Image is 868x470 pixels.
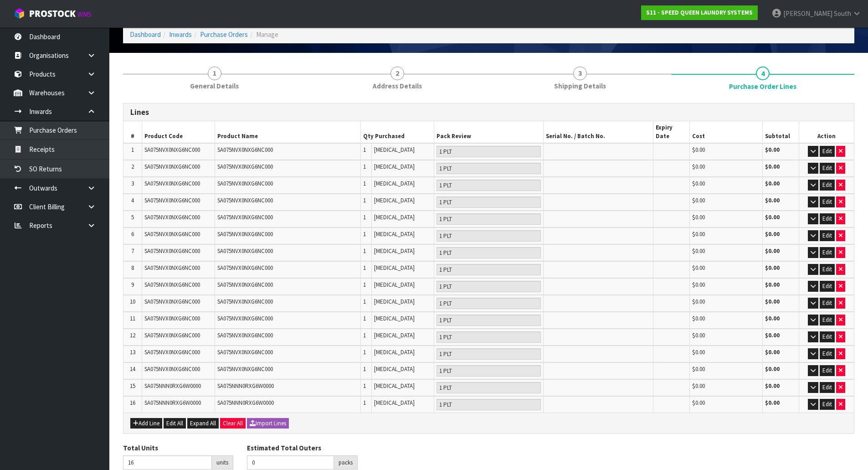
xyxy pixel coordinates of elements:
span: 1 [363,264,366,272]
span: 1 [363,365,366,373]
span: Shipping Details [554,81,606,91]
span: SA075NVX0NXG6NC000 [144,298,200,305]
span: SA075NVX0NXG6NC000 [144,264,200,272]
span: SA075NVX0NXG6NC000 [217,298,273,305]
th: Product Code [142,121,215,143]
span: Expand All [190,419,216,427]
input: Estimated Total Outers [247,455,334,470]
span: 4 [131,196,134,204]
span: $0.00 [692,348,705,356]
strong: $0.00 [765,196,780,204]
button: Expand All [187,418,219,429]
span: $0.00 [692,196,705,204]
input: Pack Review [437,180,541,191]
a: S11 - SPEED QUEEN LAUNDRY SYSTEMS [641,5,758,20]
button: Edit [820,230,835,241]
span: [MEDICAL_DATA] [374,281,415,289]
input: Pack Review [437,146,541,157]
span: $0.00 [692,298,705,305]
span: [MEDICAL_DATA] [374,196,415,204]
th: Cost [689,121,762,143]
span: [MEDICAL_DATA] [374,247,415,255]
a: Purchase Orders [200,30,248,39]
span: SA075NVX0NXG6NC000 [144,348,200,356]
span: 1 [363,315,366,322]
span: [MEDICAL_DATA] [374,213,415,221]
span: 1 [363,180,366,187]
span: 8 [131,264,134,272]
strong: $0.00 [765,365,780,373]
span: $0.00 [692,247,705,255]
th: Subtotal [763,121,799,143]
span: 1 [363,348,366,356]
span: $0.00 [692,281,705,289]
button: Edit [820,348,835,359]
span: SA075NVX0NXG6NC000 [217,331,273,339]
span: 1 [363,298,366,305]
input: Pack Review [437,213,541,225]
button: Edit [820,382,835,393]
strong: $0.00 [765,298,780,305]
span: 1 [363,213,366,221]
span: SA075NVX0NXG6NC000 [217,247,273,255]
span: [MEDICAL_DATA] [374,399,415,407]
span: 4 [756,67,770,80]
span: $0.00 [692,399,705,407]
span: $0.00 [692,382,705,390]
span: 11 [130,315,135,322]
button: Edit [820,180,835,191]
span: 3 [131,180,134,187]
th: Qty Purchased [361,121,434,143]
span: [MEDICAL_DATA] [374,180,415,187]
strong: $0.00 [765,331,780,339]
span: [MEDICAL_DATA] [374,298,415,305]
span: SA075NVX0NXG6NC000 [144,213,200,221]
input: Pack Review [437,382,541,393]
span: [MEDICAL_DATA] [374,230,415,238]
span: SA075NVX0NXG6NC000 [144,163,200,170]
span: [MEDICAL_DATA] [374,331,415,339]
span: SA075NVX0NXG6NC000 [217,146,273,154]
span: $0.00 [692,365,705,373]
span: Purchase Order Lines [729,82,796,91]
input: Pack Review [437,298,541,309]
button: Edit [820,213,835,224]
th: Product Name [215,121,361,143]
input: Pack Review [437,247,541,258]
label: Total Units [123,443,158,453]
button: Edit [820,365,835,376]
a: Dashboard [130,30,161,39]
span: $0.00 [692,331,705,339]
span: SA075NVX0NXG6NC000 [217,315,273,322]
button: Edit [820,247,835,258]
span: SA075NVX0NXG6NC000 [144,247,200,255]
span: $0.00 [692,213,705,221]
strong: $0.00 [765,264,780,272]
span: SA075NVX0NXG6NC000 [217,180,273,187]
span: $0.00 [692,163,705,170]
button: Edit [820,315,835,325]
th: Pack Review [434,121,543,143]
span: $0.00 [692,315,705,322]
span: SA075NNN0RXG6W0000 [144,399,201,407]
span: 1 [363,399,366,407]
span: 1 [208,67,221,80]
span: SA075NVX0NXG6NC000 [217,230,273,238]
button: Edit All [164,418,186,429]
strong: $0.00 [765,281,780,289]
input: Pack Review [437,315,541,326]
span: 1 [363,163,366,170]
span: SA075NVX0NXG6NC000 [217,213,273,221]
input: Pack Review [437,264,541,275]
span: SA075NVX0NXG6NC000 [144,180,200,187]
button: Edit [820,196,835,207]
span: 1 [363,247,366,255]
span: SA075NVX0NXG6NC000 [144,331,200,339]
small: WMS [77,10,92,19]
strong: S11 - SPEED QUEEN LAUNDRY SYSTEMS [646,9,753,16]
span: $0.00 [692,180,705,187]
strong: $0.00 [765,230,780,238]
span: South [834,9,851,18]
span: SA075NVX0NXG6NC000 [144,281,200,289]
span: SA075NVX0NXG6NC000 [144,196,200,204]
